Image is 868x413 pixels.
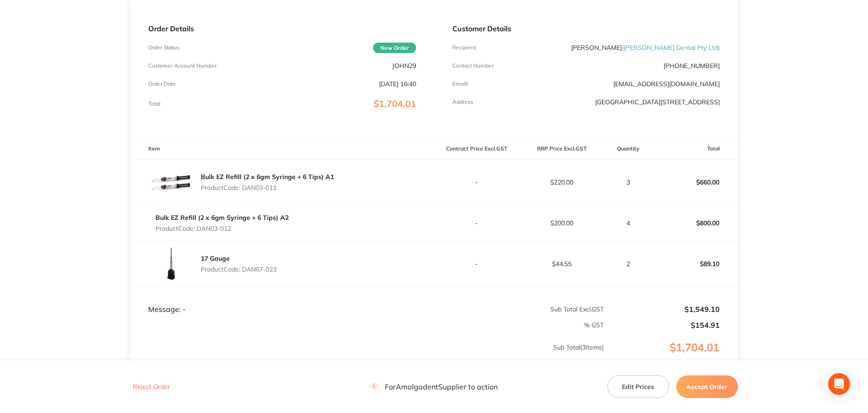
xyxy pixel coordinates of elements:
[519,138,604,160] th: RRP Price Excl. GST
[653,171,737,193] p: $660.00
[435,306,604,313] p: Sub Total Excl. GST
[605,219,652,227] p: 4
[595,98,720,106] p: [GEOGRAPHIC_DATA][STREET_ADDRESS]
[201,184,334,191] p: Product Code: DAN03-011
[130,383,173,391] button: Reject Order
[373,43,416,53] span: New Order
[605,179,652,186] p: 3
[148,241,194,287] img: bzN5M3N2cw
[392,62,416,69] p: JOHN29
[148,24,416,33] p: Order Details
[130,138,434,160] th: Item
[613,80,720,88] a: [EMAIL_ADDRESS][DOMAIN_NAME]
[605,305,720,313] p: $1,549.10
[452,44,476,51] p: Recipient
[379,80,416,87] p: [DATE] 16:40
[828,373,850,395] div: Open Intercom Messenger
[519,179,604,186] p: $220.00
[435,260,519,267] p: -
[201,173,334,181] a: Bulk EZ Refill (2 x 6gm Syringe + 6 Tips) A1
[622,44,720,52] span: ( [PERSON_NAME] Dental Pty Ltd )
[435,179,519,186] p: -
[148,101,160,107] p: Total
[653,138,738,160] th: Total
[434,138,519,160] th: Contract Price Excl. GST
[155,225,289,232] p: Product Code: DAN03-012
[373,98,416,109] span: $1,704.01
[605,341,737,372] p: $1,704.01
[131,344,604,369] p: Sub Total ( 3 Items)
[452,81,468,87] p: Emaill
[148,81,176,87] p: Order Date
[148,160,194,205] img: eDl2MGpkNg
[155,214,289,222] a: Bulk EZ Refill (2 x 6gm Syringe + 6 Tips) A2
[519,219,604,227] p: $200.00
[148,63,217,69] p: Customer Account Number
[653,212,737,234] p: $800.00
[605,260,652,267] p: 2
[435,219,519,227] p: -
[519,260,604,267] p: $44.55
[131,321,604,329] p: % GST
[605,321,720,329] p: $154.91
[664,62,720,69] p: [PHONE_NUMBER]
[201,266,276,273] p: Product Code: DAN67-023
[604,138,653,160] th: Quantity
[148,44,179,51] p: Order Status
[130,287,434,314] td: Message: -
[676,375,738,398] button: Accept Order
[607,375,669,398] button: Edit Prices
[452,99,473,105] p: Address
[370,383,498,391] p: For Amalgadent Supplier to action
[452,63,494,69] p: Contact Number
[201,254,230,262] a: 17 Gauge
[571,44,720,51] p: [PERSON_NAME]
[653,253,737,275] p: $89.10
[452,24,720,33] p: Customer Details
